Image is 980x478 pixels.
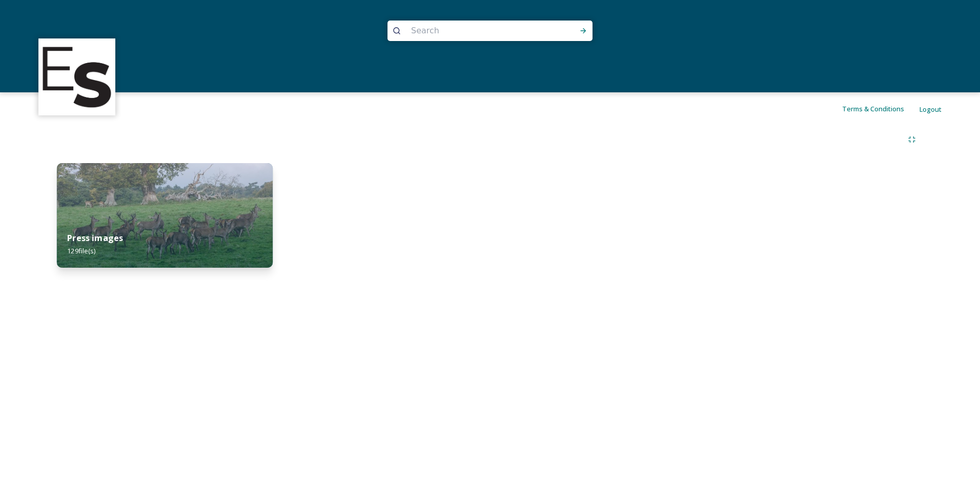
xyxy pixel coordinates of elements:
[842,104,904,113] span: Terms & Conditions
[40,40,114,114] img: WSCC%20ES%20Socials%20Icon%20-%20Secondary%20-%20Black.jpg
[842,103,920,115] a: Terms & Conditions
[57,163,273,268] img: 2ef7bb88-8f74-49a8-a3ad-080f126a4b2c.jpg
[406,19,546,42] input: Search
[67,232,123,244] strong: Press images
[920,105,942,114] span: Logout
[67,246,95,255] span: 129 file(s)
